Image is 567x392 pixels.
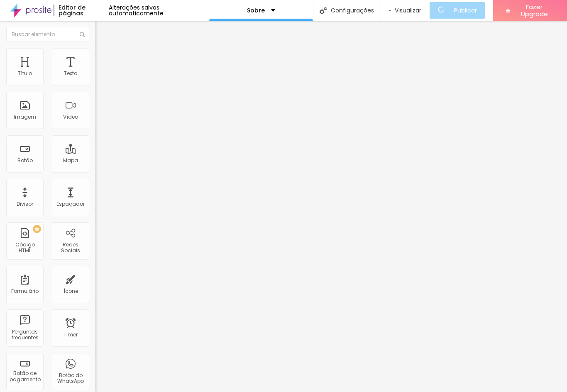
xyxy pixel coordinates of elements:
[11,288,39,294] div: Formulário
[514,3,555,18] span: Fazer Upgrade
[18,71,32,76] div: Título
[54,5,109,16] div: Editor de páginas
[109,5,209,16] div: Alterações salvas automaticamente
[17,201,33,207] div: Divisor
[8,370,41,382] div: Botão de pagamento
[6,27,89,42] input: Buscar elemento
[54,373,87,385] div: Botão do WhatsApp
[64,332,78,338] div: Timer
[64,288,78,294] div: Ícone
[381,2,430,19] button: Visualizar
[320,7,327,14] img: Icone
[454,7,477,14] span: Publicar
[17,158,33,163] div: Botão
[80,32,85,37] img: Icone
[8,242,41,254] div: Código HTML
[395,7,421,14] span: Visualizar
[14,114,36,120] div: Imagem
[54,242,87,254] div: Redes Sociais
[56,201,85,207] div: Espaçador
[430,2,485,19] button: Publicar
[389,7,391,14] img: view-1.svg
[64,71,77,76] div: Texto
[63,158,78,163] div: Mapa
[247,7,265,13] p: Sobre
[8,329,41,341] div: Perguntas frequentes
[63,114,78,120] div: Vídeo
